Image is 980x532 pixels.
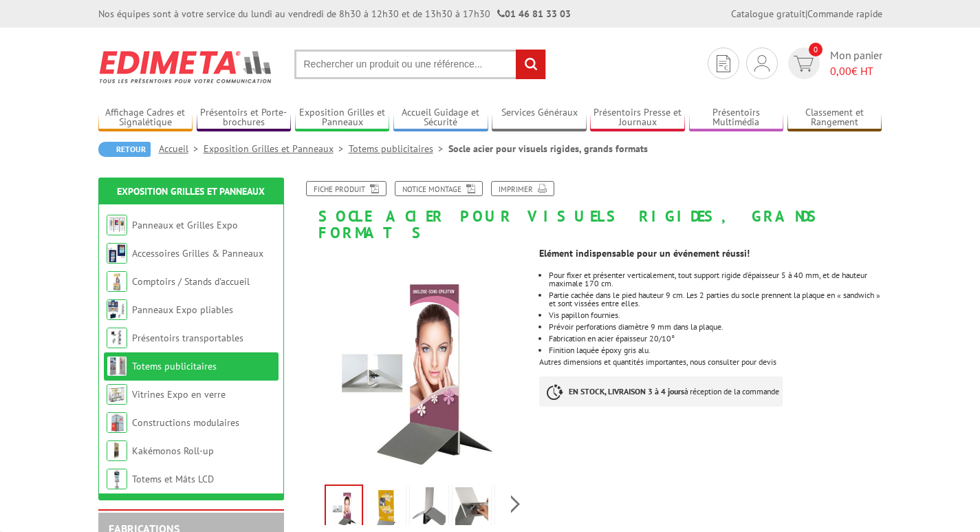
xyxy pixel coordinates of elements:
[492,107,587,129] a: Services Généraux
[717,55,730,72] img: devis rapide
[204,142,349,155] a: Exposition Grilles et Panneaux
[98,107,193,129] a: Affichage Cadres et Signalétique
[549,323,882,331] li: Prévoir perforations diamètre 9 mm dans la plaque.
[539,247,750,259] strong: Elément indispensable pour un événement réussi!
[132,275,250,288] a: Comptoirs / Stands d'accueil
[159,142,204,155] a: Accueil
[395,181,483,196] a: Notice Montage
[98,7,571,21] div: Nos équipes sont à votre service du lundi au vendredi de 8h30 à 12h30 et de 13h30 à 17h30
[731,7,882,21] div: |
[107,356,127,376] img: Totems publicitaires
[689,107,784,129] a: Présentoirs Multimédia
[98,41,274,92] img: Edimeta
[117,185,265,198] a: Exposition Grilles et Panneaux
[549,291,882,308] li: Partie cachée dans le pied hauteur 9 cm. Les 2 parties du socle prennent la plaque en « sandwich ...
[549,334,882,343] li: Fabrication en acier épaisseur 20/10°
[539,376,783,407] p: à réception de la commande
[349,142,448,155] a: Totems publicitaires
[754,55,770,72] img: devis rapide
[549,346,882,354] li: Finition laquée époxy gris alu.
[731,8,805,20] a: Catalogue gratuit
[298,248,530,480] img: totems_publicitaires_214425.jpg
[491,181,554,196] a: Imprimer
[509,493,522,515] span: Next
[830,64,851,78] span: 0,00
[197,107,292,129] a: Présentoirs et Porte-brochures
[107,469,127,489] img: Totems et Mâts LCD
[287,181,893,241] h1: Socle acier pour visuels rigides, grands formats
[787,107,882,129] a: Classement et Rangement
[295,107,390,129] a: Exposition Grilles et Panneaux
[294,50,546,79] input: Rechercher un produit ou une référence...
[590,107,685,129] a: Présentoirs Presse et Journaux
[807,8,882,20] a: Commande rapide
[132,219,238,231] a: Panneaux et Grilles Expo
[830,63,882,79] span: € HT
[497,8,571,20] strong: 01 46 81 33 03
[830,47,882,79] span: Mon panier
[132,247,263,259] a: Accessoires Grilles & Panneaux
[785,47,882,79] a: devis rapide 0 Mon panier 0,00€ HT
[794,56,814,72] img: devis rapide
[107,215,127,235] img: Panneaux et Grilles Expo
[107,271,127,292] img: Comptoirs / Stands d'accueil
[107,440,127,461] img: Kakémonos Roll-up
[132,332,243,344] a: Présentoirs transportables
[132,304,233,316] a: Panneaux Expo pliables
[132,473,214,485] a: Totems et Mâts LCD
[448,142,648,156] li: Socle acier pour visuels rigides, grands formats
[455,487,488,530] img: 214425_214426_socle_complet_acier_visuels_rigides_grands_formats_2.jpg
[569,386,684,396] strong: EN STOCK, LIVRAISON 3 à 4 jours
[539,241,892,421] div: Autres dimensions et quantités importantes, nous consulter pour devis
[107,384,127,405] img: Vitrines Expo en verre
[516,50,545,79] input: rechercher
[549,311,882,319] li: Vis papillon fournies.
[107,412,127,433] img: Constructions modulaires
[326,486,362,529] img: totems_publicitaires_214425.jpg
[132,416,239,429] a: Constructions modulaires
[132,388,226,401] a: Vitrines Expo en verre
[498,487,531,530] img: 214425_214426_socle_complet_acier_visuels_rigides_grands_formats_3.jpg
[132,360,217,372] a: Totems publicitaires
[132,445,214,457] a: Kakémonos Roll-up
[98,142,151,157] a: Retour
[549,271,882,288] li: Pour fixer et présenter verticalement, tout support rigide d’épaisseur 5 à 40 mm, et de hauteur m...
[107,299,127,320] img: Panneaux Expo pliables
[809,43,823,56] span: 0
[306,181,386,196] a: Fiche produit
[107,328,127,348] img: Présentoirs transportables
[413,487,446,530] img: 214425_214426_socle_complet_acier_visuels_rigides_grands_formats_1.jpg
[370,487,403,530] img: 214425_214426_socle_complet_acier_visuels_rigides_grands_formats.jpg
[393,107,488,129] a: Accueil Guidage et Sécurité
[107,243,127,264] img: Accessoires Grilles & Panneaux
